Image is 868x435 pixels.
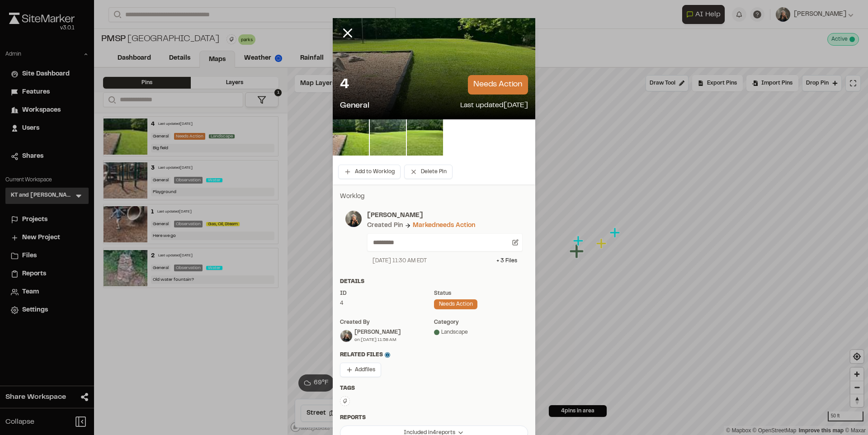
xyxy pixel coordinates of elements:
[338,165,401,179] button: Add to Worklog
[340,192,528,202] p: Worklog
[340,396,350,406] button: Edit Tags
[340,351,390,359] span: Related Files
[340,384,528,392] div: Tags
[373,257,427,265] div: [DATE] 11:30 AM EDT
[340,330,352,342] img: Tom Evans
[434,289,528,298] div: Status
[370,119,406,156] img: file
[340,100,369,112] p: General
[434,328,528,336] div: Landscape
[340,299,434,307] div: 4
[354,328,401,336] div: [PERSON_NAME]
[340,278,528,286] div: Details
[460,100,528,112] p: Last updated [DATE]
[355,366,375,374] span: Add files
[413,221,475,231] div: Marked needs action
[468,75,528,95] p: needs action
[407,119,443,156] img: file
[340,318,434,326] div: Created by
[340,289,434,298] div: ID
[354,336,401,343] div: on [DATE] 11:58 AM
[434,299,477,309] div: needs action
[340,76,349,94] p: 4
[340,414,528,422] div: Reports
[340,363,381,377] button: Addfiles
[434,318,528,326] div: category
[367,221,403,231] div: Created Pin
[367,211,523,221] p: [PERSON_NAME]
[345,211,362,227] img: photo
[496,257,517,265] div: + 3 File s
[333,119,369,156] img: file
[404,165,453,179] button: Delete Pin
